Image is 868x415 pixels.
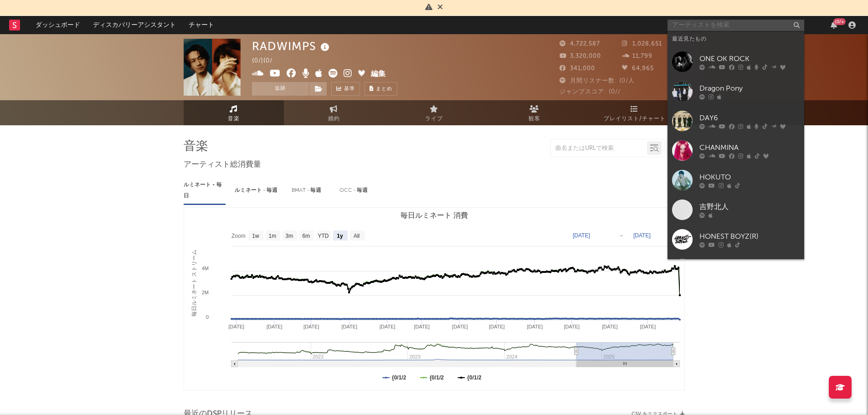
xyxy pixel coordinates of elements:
[267,324,282,329] text: [DATE]
[560,41,600,47] span: 4,722,587
[205,314,208,320] text: 0
[353,233,359,239] text: All
[268,233,276,239] text: 1m
[699,53,800,64] div: ONE OK ROCK
[668,77,804,106] a: Dragon Pony
[228,324,244,329] text: [DATE]
[564,324,580,329] text: [DATE]
[529,113,540,124] span: 観客
[425,113,443,124] span: ライブ
[182,16,221,34] a: チャート
[252,56,283,67] div: {0/ | {0/
[668,106,804,136] a: DAY6
[252,233,259,239] text: 1w
[429,374,444,381] text: {0/1/2
[699,231,800,242] div: HONEST BOYZ(R)
[303,324,319,329] text: [DATE]
[184,208,684,390] svg: 毎日ルミネート 消費
[184,159,261,170] span: アーティスト総消費量
[235,183,282,198] div: ルミネート - 毎週
[339,183,376,198] div: OCC - 毎週
[184,177,226,204] div: ルミネート - 毎日
[699,201,800,212] div: 吉野北人
[376,87,392,92] span: まとめ
[668,195,804,225] a: 吉野北人
[560,66,595,72] span: 341,000
[560,89,621,95] span: ジャンプスコア: {0//
[380,324,395,329] text: [DATE]
[602,324,618,329] text: [DATE]
[618,232,624,239] text: →
[551,145,647,152] input: 曲名またはURLで検索
[668,165,804,195] a: HOKUTO
[190,250,197,317] text: 毎日ルミネート ストリーム
[668,225,804,254] a: HONEST BOYZ(R)
[252,82,309,96] button: 追跡
[527,324,543,329] text: [DATE]
[344,84,355,95] span: 基準
[384,100,484,125] a: ライブ
[640,324,656,329] text: [DATE]
[365,82,397,96] button: まとめ
[560,53,601,59] span: 3,320,000
[201,290,208,295] text: 2M
[228,113,240,124] span: 音楽
[668,136,804,165] a: CHANMINA
[414,324,430,329] text: [DATE]
[668,20,804,31] input: アーティストを検索
[573,232,590,239] text: [DATE]
[699,142,800,153] div: CHANMINA
[622,41,662,47] span: 1,028,651
[87,16,182,34] a: ディスカバリーアシスタント
[668,47,804,77] a: ONE OK ROCK
[437,4,443,11] span: 却下する
[292,183,330,198] div: BMAT - 毎週
[467,374,482,381] text: {0/1/2
[285,233,293,239] text: 3m
[560,78,635,84] span: 月間リスナー数: {0/人
[633,232,651,239] text: [DATE]
[488,324,504,329] text: [DATE]
[318,233,329,239] text: YTD
[29,16,87,34] a: ダッシュボード
[284,100,384,125] a: 婚約
[302,233,310,239] text: 6m
[452,324,468,329] text: [DATE]
[337,233,343,239] text: 1y
[484,100,585,125] a: 観客
[400,211,467,219] text: 毎日ルミネート 消費
[622,53,652,59] span: 11,799
[699,83,800,94] div: Dragon Pony
[328,113,340,124] span: 婚約
[672,34,800,45] div: 最近見たもの
[331,82,360,96] a: 基準
[668,254,804,284] a: [PERSON_NAME]
[585,100,685,125] a: プレイリスト/チャート
[699,113,800,123] div: DAY6
[622,66,654,72] span: 64,965
[201,266,208,271] text: 4M
[831,21,837,29] button: {0/+
[699,172,800,183] div: HOKUTO
[392,374,406,381] text: {0/1/2
[341,324,357,329] text: [DATE]
[184,100,284,125] a: 音楽
[231,233,246,239] text: Zoom
[371,69,385,80] button: 編集
[833,18,846,25] div: {0/+
[252,39,332,54] div: RADWIMPS
[604,113,666,124] span: プレイリスト/チャート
